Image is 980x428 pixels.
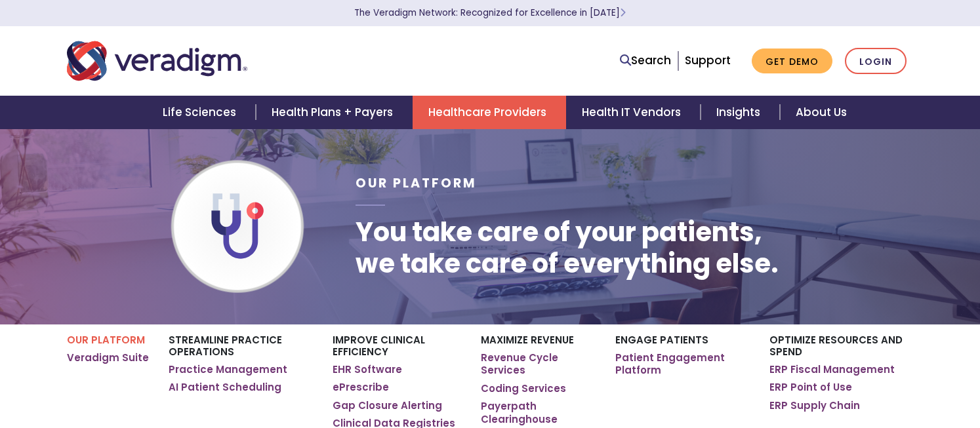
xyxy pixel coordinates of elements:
a: Search [620,52,671,69]
span: Our Platform [356,174,477,192]
a: Life Sciences [147,96,256,129]
a: ePrescribe [333,381,389,394]
a: ERP Supply Chain [769,399,860,412]
span: Learn More [620,7,626,19]
a: ERP Point of Use [769,381,852,394]
a: Revenue Cycle Services [481,351,596,377]
a: Patient Engagement Platform [615,351,750,377]
a: Support [685,52,731,68]
img: Veradigm logo [67,39,247,83]
a: Insights [701,96,780,129]
a: Login [845,48,907,75]
a: AI Patient Scheduling [169,381,281,394]
a: EHR Software [333,363,402,376]
a: About Us [780,96,863,129]
a: The Veradigm Network: Recognized for Excellence in [DATE]Learn More [354,7,626,19]
a: Healthcare Providers [413,96,566,129]
a: Health IT Vendors [566,96,701,129]
a: Gap Closure Alerting [333,399,442,412]
a: ERP Fiscal Management [769,363,895,376]
a: Practice Management [169,363,287,376]
h1: You take care of your patients, we take care of everything else. [356,216,779,279]
a: Get Demo [752,49,832,74]
a: Payerpath Clearinghouse [481,400,596,425]
a: Coding Services [481,382,566,395]
a: Veradigm Suite [67,351,149,364]
a: Health Plans + Payers [256,96,413,129]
